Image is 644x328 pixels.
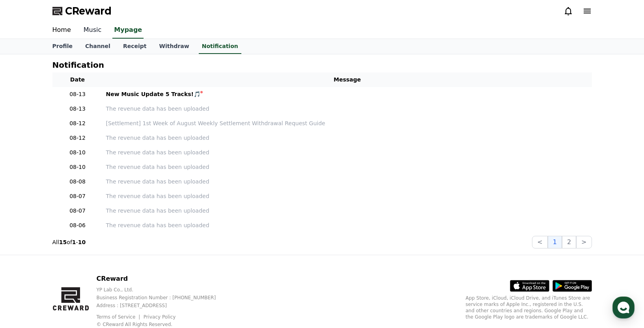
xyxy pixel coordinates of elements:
p: App Store, iCloud, iCloud Drive, and iTunes Store are service marks of Apple Inc., registered in ... [466,295,592,320]
a: The revenue data has been uploaded [106,134,589,142]
p: 08-10 [56,148,100,157]
a: Privacy Policy [144,314,176,320]
a: Mypage [112,22,144,39]
span: Home [20,261,34,268]
p: 08-06 [56,221,100,230]
a: Withdraw [153,39,195,54]
span: CReward [65,5,112,17]
th: Date [52,72,103,87]
a: The revenue data has been uploaded [106,207,589,215]
strong: 1 [72,239,76,245]
p: All of - [52,238,86,246]
a: The revenue data has been uploaded [106,192,589,200]
strong: 10 [78,239,86,245]
a: Music [77,22,108,39]
p: Business Registration Number : [PHONE_NUMBER] [96,295,228,301]
p: 08-13 [56,105,100,113]
a: Settings [102,250,151,269]
p: © CReward All Rights Reserved. [96,321,228,328]
a: Home [2,250,52,269]
button: < [532,236,547,248]
a: The revenue data has been uploaded [106,163,589,171]
a: Home [46,22,77,39]
a: Notification [199,39,241,54]
button: 2 [562,236,576,248]
a: The revenue data has been uploaded [106,178,589,186]
a: The revenue data has been uploaded [106,148,589,157]
p: 08-12 [56,134,100,142]
p: Address : [STREET_ADDRESS] [96,302,228,309]
p: 08-12 [56,119,100,128]
span: Messages [65,262,89,268]
a: CReward [52,5,112,17]
a: Receipt [117,39,153,54]
button: > [576,236,592,248]
p: 08-13 [56,90,100,98]
a: Messages [52,250,102,269]
p: CReward [96,274,228,284]
p: 08-08 [56,178,100,186]
p: 08-10 [56,163,100,171]
a: New Music Update 5 Tracks!🎵 [106,90,589,98]
p: 08-07 [56,192,100,200]
a: Terms of Service [96,314,141,320]
a: The revenue data has been uploaded [106,221,589,230]
th: Message [103,72,592,87]
a: [Settlement] 1st Week of August Weekly Settlement Withdrawal Request Guide [106,119,589,128]
strong: 15 [59,239,67,245]
span: Settings [117,261,136,268]
a: Channel [79,39,117,54]
p: YP Lab Co., Ltd. [96,287,228,293]
h4: Notification [52,61,104,69]
div: New Music Update 5 Tracks!🎵 [106,90,200,98]
a: Profile [46,39,79,54]
p: 08-07 [56,207,100,215]
button: 1 [548,236,562,248]
a: The revenue data has been uploaded [106,105,589,113]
